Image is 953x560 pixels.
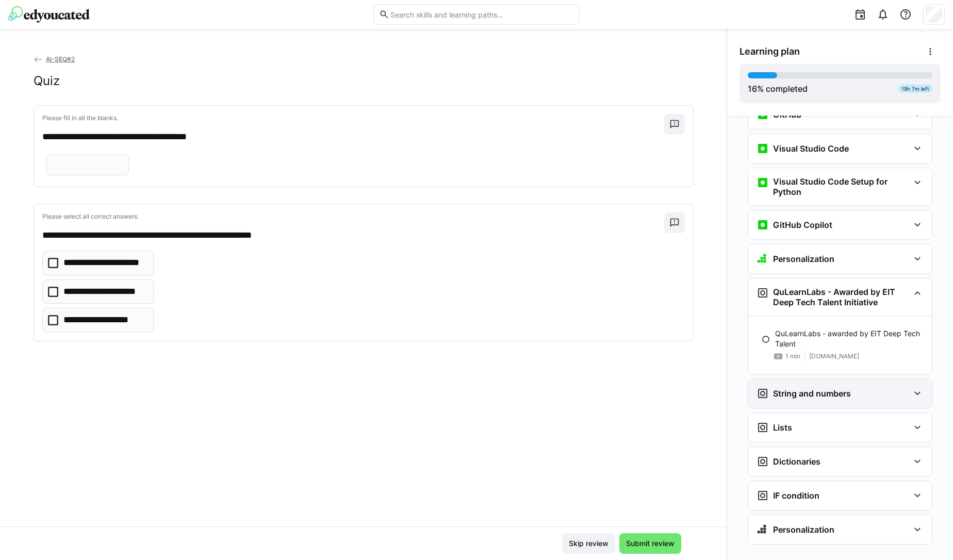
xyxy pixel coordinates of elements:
h3: Personalization [773,524,834,535]
span: 1 min [785,352,800,360]
p: Please select all correct answers. [42,212,664,221]
div: % completed [748,83,808,95]
span: Learning plan [740,46,800,57]
h3: Visual Studio Code Setup for Python [773,176,909,197]
button: Skip review [562,533,615,554]
h3: Lists [773,422,792,433]
h3: QuLearnLabs - Awarded by EIT Deep Tech Talent Initiative [773,287,909,307]
span: Submit review [625,538,676,549]
h3: IF condition [773,490,819,501]
h2: Quiz [34,73,60,89]
button: Submit review [619,533,681,554]
div: 19h 7m left [898,85,932,93]
h3: Personalization [773,254,834,264]
a: AI-SEQ#2 [34,55,75,63]
h3: Visual Studio Code [773,143,849,154]
span: [DOMAIN_NAME] [809,352,859,360]
span: AI-SEQ#2 [46,55,75,63]
input: Search skills and learning paths… [389,10,574,19]
span: 16 [748,84,757,94]
h3: String and numbers [773,388,851,399]
p: Please fill in all the blanks. [42,114,664,122]
p: QuLearnLabs - awarded by EIT Deep Tech Talent [775,328,924,349]
span: Skip review [567,538,610,549]
h3: GitHub Copilot [773,220,832,230]
h3: Dictionaries [773,456,820,467]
